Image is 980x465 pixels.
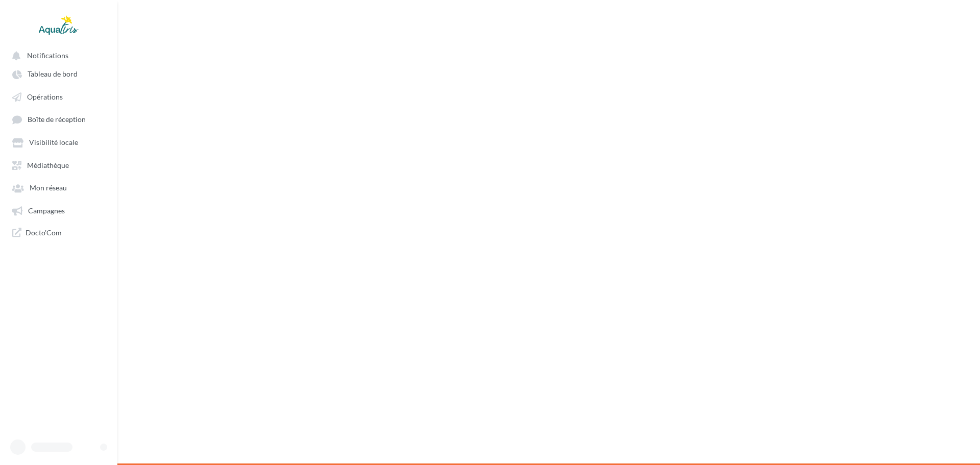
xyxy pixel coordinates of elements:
[6,64,111,83] a: Tableau de bord
[6,133,111,151] a: Visibilité locale
[6,224,111,241] a: Docto'Com
[6,110,111,129] a: Boîte de réception
[30,184,67,192] span: Mon réseau
[6,87,111,106] a: Opérations
[6,156,111,174] a: Médiathèque
[29,138,78,147] span: Visibilité locale
[27,161,69,169] span: Médiathèque
[6,201,111,219] a: Campagnes
[28,206,65,215] span: Campagnes
[28,115,86,124] span: Boîte de réception
[6,178,111,197] a: Mon réseau
[27,92,63,101] span: Opérations
[26,228,62,237] span: Docto'Com
[27,51,68,60] span: Notifications
[28,70,78,79] span: Tableau de bord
